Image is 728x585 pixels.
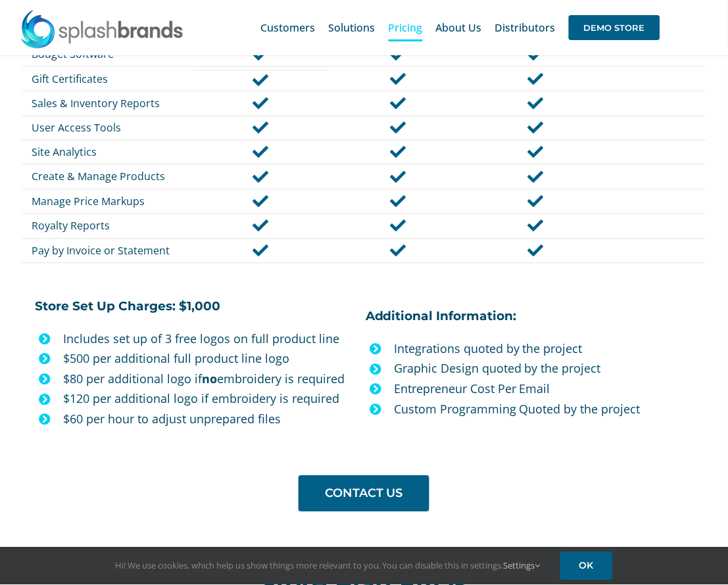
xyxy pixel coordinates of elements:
[115,560,541,572] span: Hi! We use cookies, which help us show things more relevant to you. You can disable this in setti...
[32,96,190,110] p: Sales & Inventory Reports
[261,7,660,49] nav: Main Menu Sticky
[32,145,190,160] p: Site Analytics
[63,410,356,430] p: $60 per hour to adjust unprepared files
[569,15,660,40] span: DEMO STORE
[299,476,429,512] a: CONTACT US
[63,349,356,369] p: $500 per additional full product line logo
[32,219,190,233] p: Royalty Reports
[35,299,220,314] strong: Store Set Up Charges: $1,000
[20,9,184,49] img: SplashBrands.com Logo
[325,487,403,501] span: CONTACT US
[560,552,613,580] a: OK
[261,7,316,49] a: Customers
[32,170,190,184] p: Create & Manage Products
[389,7,423,49] a: Pricing
[329,22,376,33] span: Solutions
[202,371,217,387] b: no
[436,22,482,33] span: About Us
[32,72,190,86] p: Gift Certificates
[504,560,541,572] a: Settings
[495,22,556,33] span: Distributors
[63,329,356,350] p: Includes set up of 3 free logos on full product line
[495,7,556,49] a: Distributors
[394,339,706,360] p: Integrations quoted by the project
[394,359,706,379] p: Graphic Design quoted by the project
[32,195,190,209] p: Manage Price Markups
[32,244,190,258] p: Pay by Invoice or Statement
[32,121,190,135] p: User Access Tools
[394,400,706,420] p: Custom Programming Quoted by the project
[366,309,517,324] strong: Additional Information:
[569,7,660,49] a: DEMO STORE
[394,379,706,400] p: Entrepreneur Cost Per Email
[261,22,316,33] span: Customers
[389,22,423,33] span: Pricing
[63,389,356,410] p: $120 per additional logo if embroidery is required
[63,369,356,390] p: $80 per additional logo if embroidery is required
